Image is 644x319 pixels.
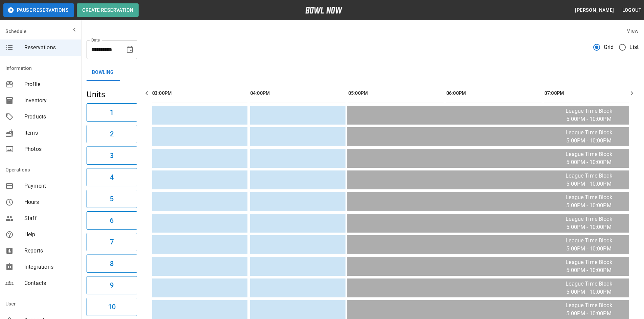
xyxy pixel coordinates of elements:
img: logo [305,7,342,14]
span: Help [24,231,76,239]
button: Pause Reservations [3,3,74,17]
button: [PERSON_NAME] [572,4,617,17]
span: Integrations [24,263,76,271]
button: Create Reservation [77,3,139,17]
span: Contacts [24,279,76,287]
h6: 9 [110,280,114,291]
h6: 6 [110,215,114,226]
h6: 10 [108,301,116,312]
button: 7 [87,233,137,251]
button: 6 [87,211,137,230]
span: Photos [24,145,76,153]
button: 5 [87,190,137,208]
h6: 8 [110,258,114,269]
h5: Units [87,89,137,100]
th: 05:00PM [348,84,444,103]
h6: 5 [110,193,114,204]
button: 2 [87,125,137,143]
span: Inventory [24,97,76,105]
button: 4 [87,168,137,186]
span: Profile [24,80,76,88]
button: 1 [87,103,137,122]
span: Reports [24,247,76,255]
th: 06:00PM [446,84,542,103]
span: Items [24,129,76,137]
h6: 1 [110,107,114,118]
button: Choose date, selected date is Oct 2, 2025 [123,43,137,56]
span: Grid [604,43,614,51]
h6: 4 [110,172,114,183]
h6: 7 [110,237,114,247]
span: Hours [24,198,76,206]
span: Staff [24,214,76,222]
button: 3 [87,147,137,165]
h6: 2 [110,129,114,139]
button: 10 [87,298,137,316]
span: Payment [24,182,76,190]
button: 9 [87,276,137,294]
th: 03:00PM [152,84,247,103]
div: inventory tabs [87,64,639,81]
button: 8 [87,255,137,273]
button: Logout [620,4,644,17]
span: Products [24,113,76,121]
label: View [627,28,639,34]
th: 04:00PM [250,84,345,103]
span: List [629,43,639,51]
button: Bowling [87,64,119,81]
span: Reservations [24,44,76,52]
h6: 3 [110,150,114,161]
